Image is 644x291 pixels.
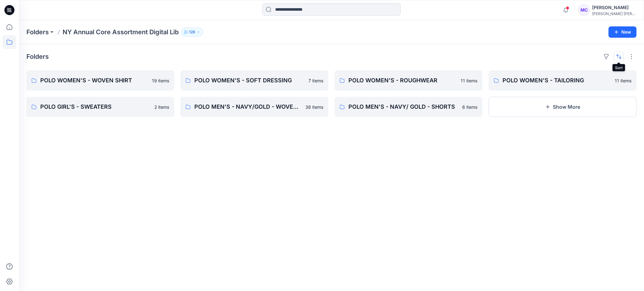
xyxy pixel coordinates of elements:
[26,70,174,91] a: POLO WOMEN'S - WOVEN SHIRT19 items
[305,104,323,110] p: 38 items
[615,77,631,84] p: 11 items
[40,76,148,85] p: POLO WOMEN'S - WOVEN SHIRT
[180,97,328,117] a: POLO MEN'S - NAVY/GOLD - WOVEN SHIRT38 items
[489,97,636,117] button: Show More
[194,102,302,111] p: POLO MEN'S - NAVY/GOLD - WOVEN SHIRT
[152,77,169,84] p: 19 items
[26,53,49,60] h4: Folders
[462,104,477,110] p: 6 items
[40,102,151,111] p: POLO GIRL'S - SWEATERS
[189,29,195,36] p: 128
[592,11,636,16] div: [PERSON_NAME] [PERSON_NAME]
[461,77,477,84] p: 11 items
[154,104,169,110] p: 2 items
[335,97,482,117] a: POLO MEN'S - NAVY/ GOLD - SHORTS6 items
[578,4,590,16] div: MC
[608,26,636,38] button: New
[180,70,328,91] a: POLO WOMEN'S - SOFT DRESSING7 items
[26,28,49,36] a: Folders
[348,76,457,85] p: POLO WOMEN'S - ROUGHWEAR
[592,4,636,11] div: [PERSON_NAME]
[26,97,174,117] a: POLO GIRL'S - SWEATERS2 items
[181,28,203,36] button: 128
[308,77,323,84] p: 7 items
[194,76,305,85] p: POLO WOMEN'S - SOFT DRESSING
[489,70,636,91] a: POLO WOMEN'S - TAILORING11 items
[63,28,179,36] p: NY Annual Core Assortment Digital Lib
[335,70,482,91] a: POLO WOMEN'S - ROUGHWEAR11 items
[348,102,458,111] p: POLO MEN'S - NAVY/ GOLD - SHORTS
[502,76,611,85] p: POLO WOMEN'S - TAILORING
